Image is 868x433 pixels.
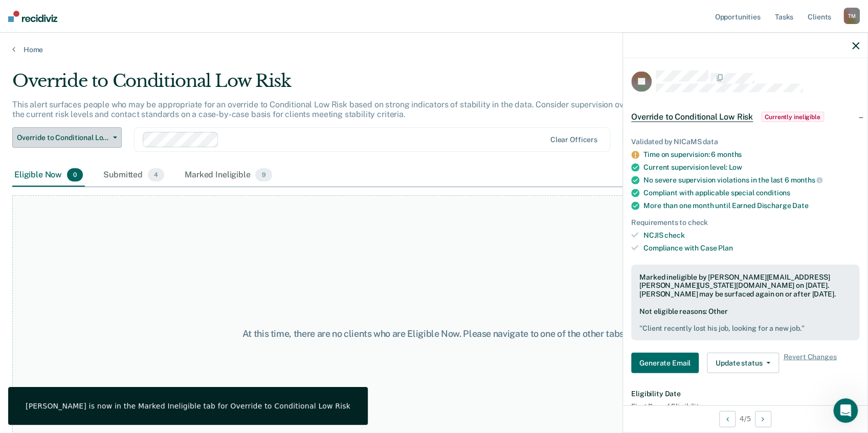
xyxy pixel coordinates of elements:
[833,398,858,423] iframe: Intercom live chat
[755,189,790,197] span: conditions
[631,137,859,146] div: Validated by NICaMS data
[755,411,771,427] button: Next Opportunity
[843,8,860,24] div: T M
[790,176,822,184] span: months
[643,175,859,185] div: No severe supervision violations in the last 6
[101,164,166,187] div: Submitted
[631,353,699,373] button: Generate Email
[631,390,859,398] dt: Eligibility Date
[12,164,85,187] div: Eligible Now
[255,168,272,181] span: 9
[718,243,732,252] span: Plan
[639,307,851,332] div: Not eligible reasons: Other
[12,100,659,119] p: This alert surfaces people who may be appropriate for an override to Conditional Low Risk based o...
[792,201,808,210] span: Date
[639,272,851,298] div: Marked ineligible by [PERSON_NAME][EMAIL_ADDRESS][PERSON_NAME][US_STATE][DOMAIN_NAME] on [DATE]. ...
[224,328,645,339] div: At this time, there are no clients who are Eligible Now. Please navigate to one of the other tabs.
[643,231,859,240] div: NCJIS
[631,402,859,411] dt: First Day of Eligibility
[707,353,779,373] button: Update status
[623,405,867,432] div: 4 / 5
[643,243,859,252] div: Compliance with Case
[728,163,742,171] span: Low
[26,401,350,411] div: [PERSON_NAME] is now in the Marked Ineligible tab for Override to Conditional Low Risk
[719,411,736,427] button: Previous Opportunity
[623,100,867,133] div: Override to Conditional Low RiskCurrently ineligible
[12,71,663,100] div: Override to Conditional Low Risk
[643,163,859,171] div: Current supervision level:
[8,11,57,22] img: Recidiviz
[643,150,859,158] div: Time on supervision: 6 months
[183,164,274,187] div: Marked Ineligible
[148,168,164,181] span: 4
[631,111,753,122] span: Override to Conditional Low Risk
[67,168,83,181] span: 0
[631,218,859,227] div: Requirements to check
[631,353,703,373] a: Navigate to form link
[639,324,851,332] pre: " Client recently lost his job, looking for a new job. "
[17,133,109,142] span: Override to Conditional Low Risk
[664,231,684,239] span: check
[783,353,836,373] span: Revert Changes
[550,135,597,144] div: Clear officers
[643,189,859,197] div: Compliant with applicable special
[761,111,824,122] span: Currently ineligible
[12,45,856,54] a: Home
[643,201,859,210] div: More than one month until Earned Discharge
